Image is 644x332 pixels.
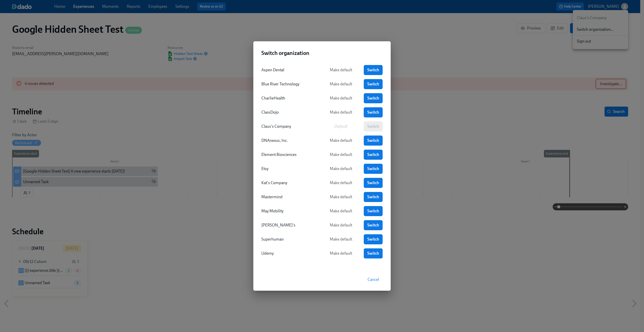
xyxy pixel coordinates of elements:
span: Cancel [368,277,379,282]
span: Make default [326,237,356,242]
button: Make default [322,150,360,160]
button: Make default [322,79,360,89]
button: Make default [322,248,360,258]
span: Switch [367,237,379,242]
div: Aspen Dental [261,67,318,73]
a: Switch [364,79,383,89]
span: Make default [326,251,356,256]
div: May Mobility [261,208,318,214]
span: Make default [326,152,356,157]
span: Switch [367,194,379,200]
div: Udemy [261,251,318,256]
button: Make default [322,192,360,202]
span: Make default [326,138,356,143]
span: Switch [367,152,379,157]
a: Switch [364,248,383,258]
span: Switch [367,96,379,101]
div: [PERSON_NAME]'s [261,222,318,228]
a: Switch [364,136,383,146]
a: Switch [364,164,383,174]
a: Switch [364,234,383,244]
div: ClassDojo [261,110,318,115]
a: Switch [364,178,383,188]
a: Switch [364,192,383,202]
a: Switch [364,220,383,230]
button: Make default [322,164,360,174]
div: Kat's Company [261,180,318,186]
div: Etsy [261,166,318,172]
a: Switch [364,65,383,75]
a: Switch [364,206,383,216]
div: Mastermind [261,194,318,200]
button: Make default [322,178,360,188]
span: Switch [367,68,379,73]
span: Make default [326,166,356,171]
div: Superhuman [261,237,318,242]
span: Switch [367,82,379,87]
a: Switch [364,93,383,103]
div: Element Biosciences [261,152,318,157]
span: Make default [326,96,356,101]
div: CharlieHealth [261,95,318,101]
button: Make default [322,206,360,216]
a: Switch [364,150,383,160]
span: Switch [367,223,379,228]
a: Switch [364,107,383,117]
button: Make default [322,93,360,103]
button: Make default [322,107,360,117]
button: Make default [322,234,360,244]
span: Switch [367,138,379,143]
span: Switch [367,166,379,171]
span: Switch [367,110,379,115]
button: Make default [322,220,360,230]
span: Make default [326,82,356,87]
span: Switch [367,180,379,185]
span: Make default [326,223,356,228]
div: Blue River Technology [261,81,318,87]
span: Switch [367,251,379,256]
button: Make default [322,136,360,146]
span: Make default [326,209,356,214]
span: Make default [326,68,356,73]
button: Cancel [364,275,383,285]
div: Claus's Company [261,124,318,129]
span: Make default [326,194,356,200]
h2: Switch organization [261,49,383,57]
span: Make default [326,110,356,115]
span: Switch [367,209,379,214]
div: DNAnexus, Inc. [261,138,318,143]
span: Make default [326,180,356,185]
button: Make default [322,65,360,75]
